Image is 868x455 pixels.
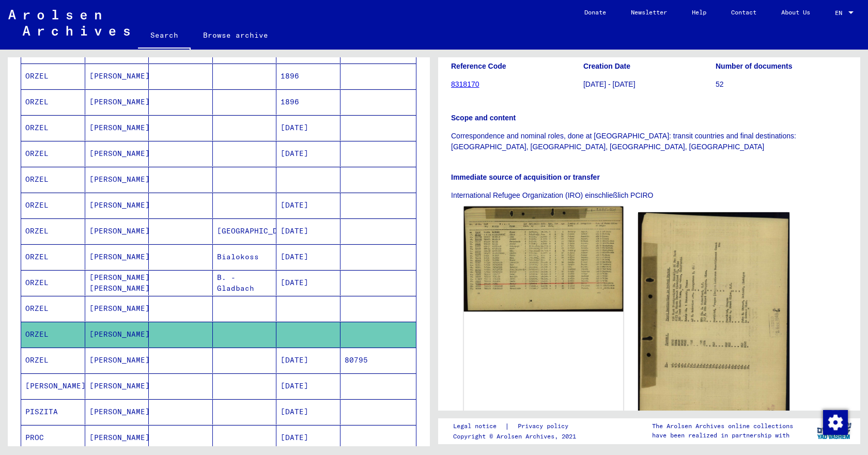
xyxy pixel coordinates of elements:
mat-cell: [DATE] [276,141,340,166]
p: Correspondence and nominal roles, done at [GEOGRAPHIC_DATA]: transit countries and final destinat... [451,131,847,152]
mat-cell: B. - Gladbach [213,270,277,295]
img: 002.jpg [638,212,790,440]
div: | [453,421,581,432]
mat-cell: [PERSON_NAME] [85,141,149,166]
mat-cell: [PERSON_NAME] [PERSON_NAME] [85,270,149,295]
a: Search [138,23,191,50]
mat-cell: [PERSON_NAME] [21,373,85,399]
mat-cell: [DATE] [276,425,340,450]
p: 52 [716,79,847,90]
img: 001.jpg [464,207,623,312]
p: [DATE] - [DATE] [583,79,715,90]
mat-cell: [PERSON_NAME] [85,244,149,270]
mat-cell: [DATE] [276,373,340,399]
mat-cell: [DATE] [276,348,340,373]
mat-cell: ORZEL [21,167,85,192]
mat-cell: [PERSON_NAME] [85,348,149,373]
mat-cell: [PERSON_NAME] [85,399,149,425]
mat-cell: 1896 [276,64,340,89]
span: EN [835,9,846,17]
mat-cell: [DATE] [276,115,340,140]
p: have been realized in partnership with [652,431,793,440]
mat-cell: [DATE] [276,218,340,244]
mat-cell: [PERSON_NAME] [85,193,149,218]
mat-cell: ORZEL [21,218,85,244]
mat-cell: ORZEL [21,64,85,89]
mat-cell: PISZITA [21,399,85,425]
mat-cell: ORZEL [21,270,85,295]
mat-cell: 1896 [276,89,340,115]
b: Reference Code [451,62,506,70]
p: International Refugee Organization (IRO) einschließlich PCIRO [451,190,847,201]
mat-cell: [PERSON_NAME] [85,296,149,321]
mat-cell: ORZEL [21,193,85,218]
mat-cell: ORZEL [21,348,85,373]
mat-cell: [PERSON_NAME] [85,167,149,192]
a: Legal notice [453,421,505,432]
mat-cell: ORZEL [21,296,85,321]
mat-cell: [PERSON_NAME] [85,218,149,244]
img: yv_logo.png [815,418,854,444]
a: 8318170 [451,80,479,88]
mat-cell: ORZEL [21,115,85,140]
mat-cell: [DATE] [276,270,340,295]
mat-cell: 80795 [340,348,416,373]
a: Browse archive [191,23,281,48]
mat-cell: ORZEL [21,141,85,166]
b: Immediate source of acquisition or transfer [451,173,600,181]
mat-cell: ORZEL [21,322,85,347]
p: Copyright © Arolsen Archives, 2021 [453,432,581,441]
mat-cell: [DATE] [276,244,340,270]
mat-cell: ORZEL [21,89,85,115]
b: Creation Date [583,62,630,70]
mat-cell: [DATE] [276,399,340,425]
b: Number of documents [716,62,793,70]
mat-cell: [PERSON_NAME] [85,64,149,89]
mat-cell: [DATE] [276,193,340,218]
img: Arolsen_neg.svg [8,10,130,36]
mat-cell: Bialokoss [213,244,277,270]
p: The Arolsen Archives online collections [652,421,793,431]
b: Scope and content [451,114,516,122]
mat-cell: [PERSON_NAME] [85,115,149,140]
img: Change consent [823,410,848,435]
mat-cell: [PERSON_NAME] [85,373,149,399]
mat-cell: [PERSON_NAME] [85,89,149,115]
mat-cell: [PERSON_NAME] [85,322,149,347]
a: Privacy policy [509,421,581,432]
mat-cell: ORZEL [21,244,85,270]
mat-cell: [GEOGRAPHIC_DATA] [213,218,277,244]
mat-cell: [PERSON_NAME] [85,425,149,450]
mat-cell: PROC [21,425,85,450]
